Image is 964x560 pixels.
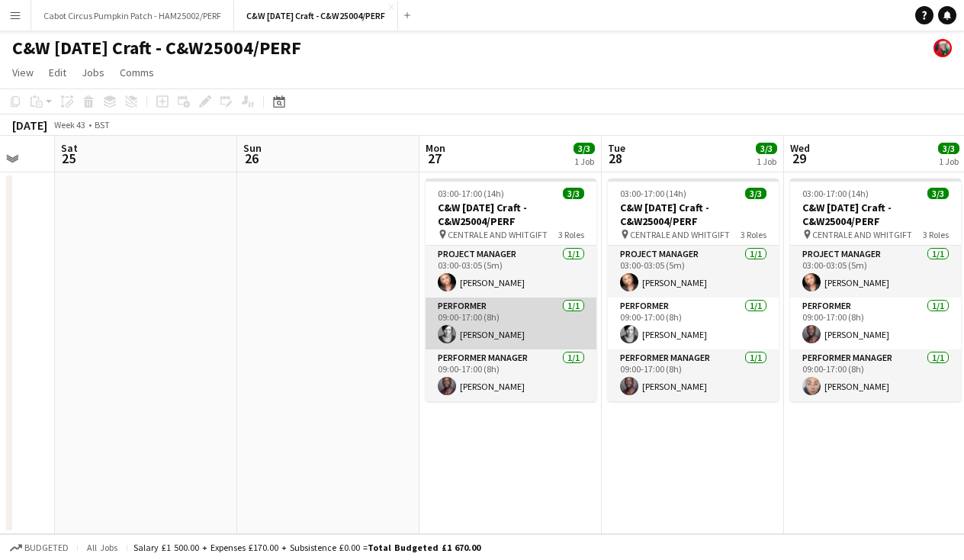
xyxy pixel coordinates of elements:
span: 3/3 [938,143,959,154]
span: Mon [426,141,445,155]
div: BST [95,119,110,130]
app-card-role: Performer1/109:00-17:00 (8h)[PERSON_NAME] [790,298,961,349]
span: Sun [243,141,262,155]
span: Sat [61,141,78,155]
h3: C&W [DATE] Craft - C&W25004/PERF [426,201,596,228]
span: CENTRALE AND WHITGIFT [812,229,912,240]
app-job-card: 03:00-17:00 (14h)3/3C&W [DATE] Craft - C&W25004/PERF CENTRALE AND WHITGIFT3 RolesProject Manager1... [426,179,596,401]
a: Jobs [76,63,111,82]
span: 3/3 [927,188,949,199]
span: Jobs [82,66,104,79]
span: 3 Roles [741,229,766,240]
button: C&W [DATE] Craft - C&W25004/PERF [234,1,398,31]
span: 3/3 [574,143,595,154]
span: 3 Roles [558,229,584,240]
span: 29 [788,150,810,167]
h1: C&W [DATE] Craft - C&W25004/PERF [12,37,301,60]
span: Week 43 [50,119,88,130]
app-job-card: 03:00-17:00 (14h)3/3C&W [DATE] Craft - C&W25004/PERF CENTRALE AND WHITGIFT3 RolesProject Manager1... [790,179,961,401]
app-user-avatar: Project Manager [933,39,952,57]
span: 26 [241,150,262,167]
span: Wed [790,141,810,155]
span: Budgeted [24,542,69,553]
span: CENTRALE AND WHITGIFT [630,229,730,240]
app-card-role: Performer Manager1/109:00-17:00 (8h)[PERSON_NAME] [790,349,961,401]
app-card-role: Performer1/109:00-17:00 (8h)[PERSON_NAME] [426,298,596,349]
span: 03:00-17:00 (14h) [620,188,686,199]
div: 1 Job [939,156,959,167]
h3: C&W [DATE] Craft - C&W25004/PERF [608,201,779,228]
span: 3/3 [745,188,766,199]
app-job-card: 03:00-17:00 (14h)3/3C&W [DATE] Craft - C&W25004/PERF CENTRALE AND WHITGIFT3 RolesProject Manager1... [608,179,779,401]
div: 1 Job [757,156,776,167]
app-card-role: Project Manager1/103:00-03:05 (5m)[PERSON_NAME] [426,246,596,298]
div: [DATE] [12,117,47,133]
span: 28 [606,150,625,167]
span: Total Budgeted £1 670.00 [368,542,480,553]
span: 03:00-17:00 (14h) [802,188,869,199]
span: Edit [49,66,66,79]
span: 3/3 [563,188,584,199]
span: All jobs [84,542,120,553]
button: Cabot Circus Pumpkin Patch - HAM25002/PERF [31,1,234,31]
app-card-role: Performer Manager1/109:00-17:00 (8h)[PERSON_NAME] [426,349,596,401]
span: Tue [608,141,625,155]
span: 03:00-17:00 (14h) [438,188,504,199]
span: CENTRALE AND WHITGIFT [448,229,548,240]
button: Budgeted [8,539,71,556]
span: View [12,66,34,79]
a: Edit [43,63,72,82]
div: Salary £1 500.00 + Expenses £170.00 + Subsistence £0.00 = [133,542,480,553]
span: 3 Roles [923,229,949,240]
app-card-role: Project Manager1/103:00-03:05 (5m)[PERSON_NAME] [608,246,779,298]
app-card-role: Project Manager1/103:00-03:05 (5m)[PERSON_NAME] [790,246,961,298]
app-card-role: Performer1/109:00-17:00 (8h)[PERSON_NAME] [608,298,779,349]
span: Comms [120,66,154,79]
a: Comms [114,63,160,82]
span: 3/3 [756,143,777,154]
h3: C&W [DATE] Craft - C&W25004/PERF [790,201,961,228]
span: 27 [423,150,445,167]
span: 25 [59,150,78,167]
div: 1 Job [574,156,594,167]
app-card-role: Performer Manager1/109:00-17:00 (8h)[PERSON_NAME] [608,349,779,401]
a: View [6,63,40,82]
